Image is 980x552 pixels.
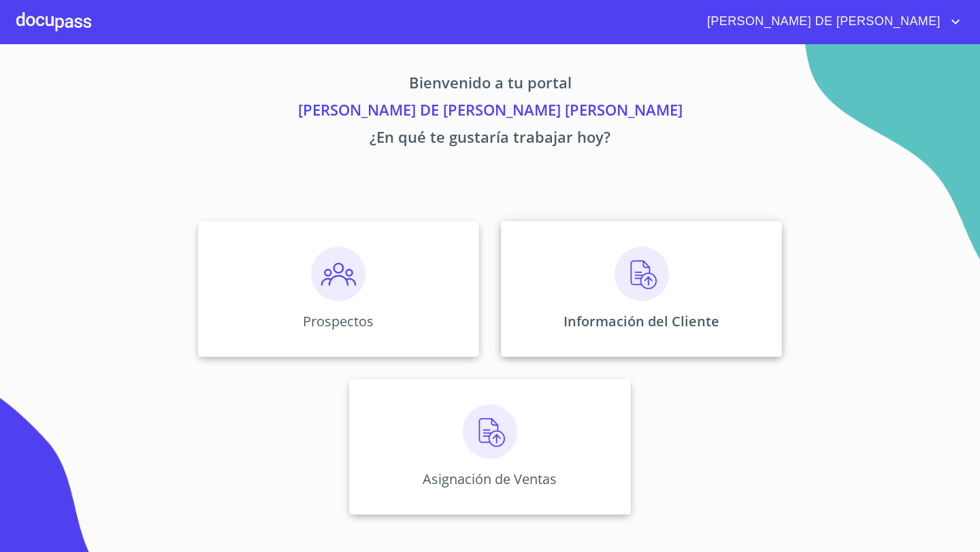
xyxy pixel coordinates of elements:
[71,71,909,99] p: Bienvenido a tu portal
[303,312,374,330] p: Prospectos
[311,247,365,301] img: prospectos.png
[71,99,909,126] p: [PERSON_NAME] DE [PERSON_NAME] [PERSON_NAME]
[563,312,719,330] p: Información del Cliente
[697,11,947,33] span: [PERSON_NAME] DE [PERSON_NAME]
[463,404,517,459] img: carga.png
[423,470,557,488] p: Asignación de Ventas
[615,247,669,301] img: carga.png
[697,11,964,33] button: account of current user
[71,126,909,153] p: ¿En qué te gustaría trabajar hoy?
